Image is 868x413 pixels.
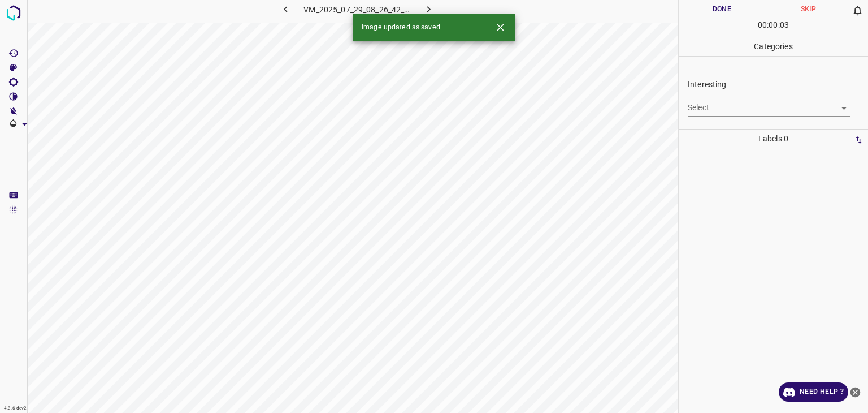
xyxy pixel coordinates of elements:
[1,404,29,413] div: 4.3.6-dev2
[780,19,789,31] p: 03
[848,382,862,402] button: close-help
[490,17,511,38] button: Close
[758,19,789,37] div: : :
[682,130,865,148] p: Labels 0
[679,37,868,56] p: Categories
[362,23,442,33] span: Image updated as saved.
[758,19,767,31] p: 00
[769,19,778,31] p: 00
[3,3,24,23] img: logo
[688,79,868,91] p: Interesting
[303,3,410,19] h6: VM_2025_07_29_08_26_42_282_12.gif
[779,382,848,402] a: Need Help ?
